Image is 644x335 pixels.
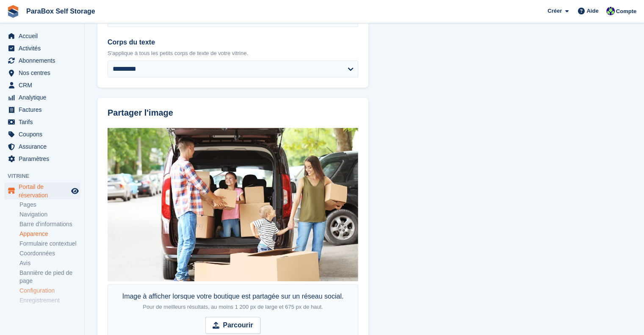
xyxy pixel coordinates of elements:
a: menu [4,30,80,42]
span: Paramètres [19,153,69,165]
a: Boutique d'aperçu [70,186,80,196]
a: Navigation [19,210,80,219]
span: Assurance [19,141,69,152]
span: CRM [19,79,69,91]
span: Factures [19,104,69,116]
p: S'applique à tous les petits corps de texte de votre vitrine. [108,49,358,58]
span: Pour de meilleurs résultats, au moins 1 200 px de large et 675 px de haut. [143,304,323,310]
a: Barre d'informations [19,220,80,228]
strong: Parcourir [223,320,253,330]
a: Configuration [19,287,80,295]
span: Analytique [19,91,69,103]
a: menu [4,141,80,152]
span: Créer [547,7,562,15]
a: menu [4,91,80,103]
a: Bannière de pied de page [19,269,80,285]
div: Image à afficher lorsque votre boutique est partagée sur un réseau social. [122,291,344,312]
a: ParaBox Self Storage [23,4,99,18]
a: Enregistrement [19,296,80,305]
a: menu [4,42,80,54]
span: Coupons [19,128,69,140]
label: Corps du texte [108,37,358,47]
a: menu [4,55,80,66]
a: Pages [19,201,80,209]
span: Tarifs [19,116,69,128]
span: Aide [586,7,598,15]
a: menu [4,104,80,116]
a: menu [4,116,80,128]
a: Avis [19,259,80,267]
img: Parabox%20Self%20Storage-social.jpg [108,128,358,282]
span: Compte [616,7,636,16]
a: menu [4,79,80,91]
a: Formulaire contextuel [19,240,80,248]
span: Nos centres [19,67,69,79]
span: Accueil [19,30,69,42]
a: Apparence [19,230,80,238]
a: menu [4,153,80,165]
img: stora-icon-8386f47178a22dfd0bd8f6a31ec36ba5ce8667c1dd55bd0f319d3a0aa187defe.svg [7,5,19,18]
a: menu [4,67,80,79]
span: Vitrine [8,172,84,180]
span: Abonnements [19,55,69,66]
a: menu [4,128,80,140]
span: Activités [19,42,69,54]
a: menu [4,183,80,199]
span: Portail de réservation [19,183,69,199]
img: Tess Bédat [606,7,615,15]
a: Coordonnées [19,249,80,257]
h2: Partager l'image [108,108,358,118]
